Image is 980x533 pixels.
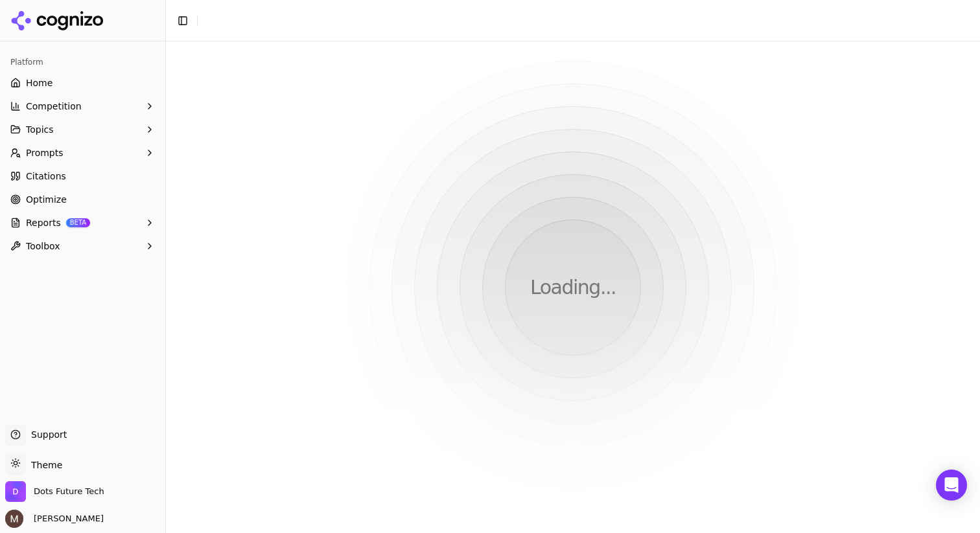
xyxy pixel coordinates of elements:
span: Home [26,76,52,89]
span: Dots Future Tech [34,486,104,497]
img: Dots Future Tech [5,481,26,502]
span: Toolbox [26,240,60,253]
span: Prompts [26,146,64,159]
button: ReportsBETA [5,212,160,233]
img: Martyn Strydom [5,510,23,528]
button: Open organization switcher [5,481,104,502]
button: Competition [5,96,160,117]
a: Optimize [5,189,160,210]
a: Home [5,73,160,93]
div: Platform [5,52,160,73]
span: Topics [26,123,54,136]
span: Competition [26,100,82,113]
button: Topics [5,119,160,140]
a: Citations [5,166,160,187]
span: [PERSON_NAME] [29,513,104,525]
span: Citations [26,170,66,183]
button: Prompts [5,142,160,163]
span: Optimize [26,193,67,206]
span: Support [26,428,67,441]
span: BETA [66,218,90,227]
p: Loading... [530,276,616,299]
button: Toolbox [5,236,160,256]
span: Theme [26,460,62,470]
span: Reports [26,216,61,229]
button: Open user button [5,510,104,528]
div: Open Intercom Messenger [936,470,967,501]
